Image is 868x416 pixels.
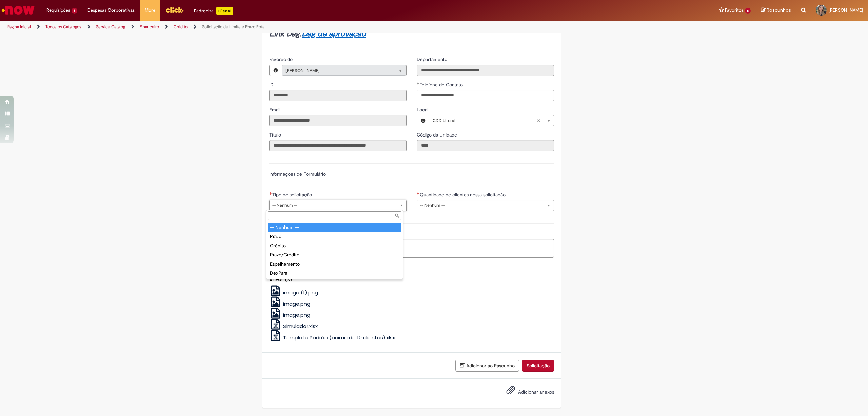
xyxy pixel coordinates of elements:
[268,232,401,241] div: Prazo
[268,269,401,278] div: DexPara
[268,223,401,232] div: -- Nenhum --
[268,259,401,269] div: Espelhamento
[268,250,401,259] div: Prazo/Crédito
[266,221,403,279] ul: Tipo de solicitação
[268,241,401,250] div: Crédito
